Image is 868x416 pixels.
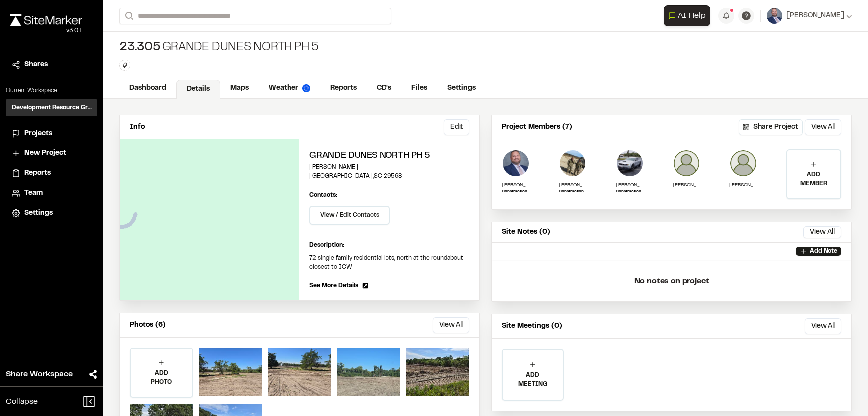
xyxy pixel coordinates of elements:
a: Dashboard [119,79,176,98]
a: New Project [12,148,92,159]
a: CD's [367,79,401,98]
button: View / Edit Contacts [309,206,390,225]
a: Weather [259,79,320,98]
button: Edit [444,119,469,135]
p: [PERSON_NAME] [673,181,700,189]
p: 72 single family residential lots, north at the roundabout closest to ICW [309,254,469,272]
img: James Parker [729,149,757,177]
h3: Development Resource Group [12,103,92,112]
button: View All [433,317,469,333]
img: rebrand.png [10,14,82,26]
p: [PERSON_NAME] [559,181,586,189]
a: Maps [220,79,259,98]
p: Add Note [810,247,837,256]
p: Contacts: [309,191,337,200]
h2: Grande Dunes North Ph 5 [309,149,469,163]
p: Info [130,122,145,133]
p: Construction Rep. [559,189,586,195]
button: Edit Tags [119,60,130,71]
img: User [767,8,782,24]
p: [PERSON_NAME] [729,181,757,189]
div: Open AI Assistant [664,5,714,26]
button: Open AI Assistant [664,5,710,26]
a: Settings [437,79,485,98]
p: [GEOGRAPHIC_DATA] , SC 29568 [309,172,469,181]
img: Timothy Clark [616,149,644,177]
p: Photos (6) [130,320,166,331]
a: Files [401,79,437,98]
span: Collapse [6,396,38,408]
button: View All [805,318,841,334]
span: Settings [24,208,53,219]
span: [PERSON_NAME] [786,10,844,21]
span: Reports [24,168,51,179]
p: Construction Services Manager [502,189,530,195]
button: [PERSON_NAME] [767,8,852,24]
p: ADD MEETING [503,371,563,389]
img: Jake Rosiek [502,149,530,177]
img: Dillon Hackett [559,149,586,177]
p: No notes on project [500,266,843,297]
span: Share Workspace [6,368,73,380]
a: Team [12,188,92,199]
a: Details [176,80,220,99]
p: Current Workspace [6,86,97,95]
button: View All [803,226,841,238]
p: Site Meetings (0) [502,321,562,332]
span: AI Help [678,10,706,22]
p: [PERSON_NAME] [309,163,469,172]
a: Projects [12,128,92,139]
p: [PERSON_NAME] [502,181,530,189]
p: Description: [309,241,469,250]
p: ADD PHOTO [131,369,192,387]
button: Share Project [739,119,803,135]
a: Reports [320,79,367,98]
p: Project Members (7) [502,122,572,133]
a: Settings [12,208,92,219]
img: precipai.png [302,84,310,92]
span: Team [24,188,43,199]
a: Shares [12,59,92,70]
p: Site Notes (0) [502,227,550,238]
span: Shares [24,59,48,70]
a: Reports [12,168,92,179]
button: View All [805,119,841,135]
span: New Project [24,148,66,159]
div: Grande Dunes North Ph 5 [119,40,319,56]
p: Construction Representative [616,189,644,195]
span: 23.305 [119,40,160,56]
div: Oh geez...please don't... [10,26,82,35]
p: ADD MEMBER [787,170,840,188]
span: See More Details [309,281,358,290]
p: [PERSON_NAME] [616,181,644,189]
img: Jason Hager [673,149,700,177]
button: Search [119,8,137,24]
span: Projects [24,128,52,139]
